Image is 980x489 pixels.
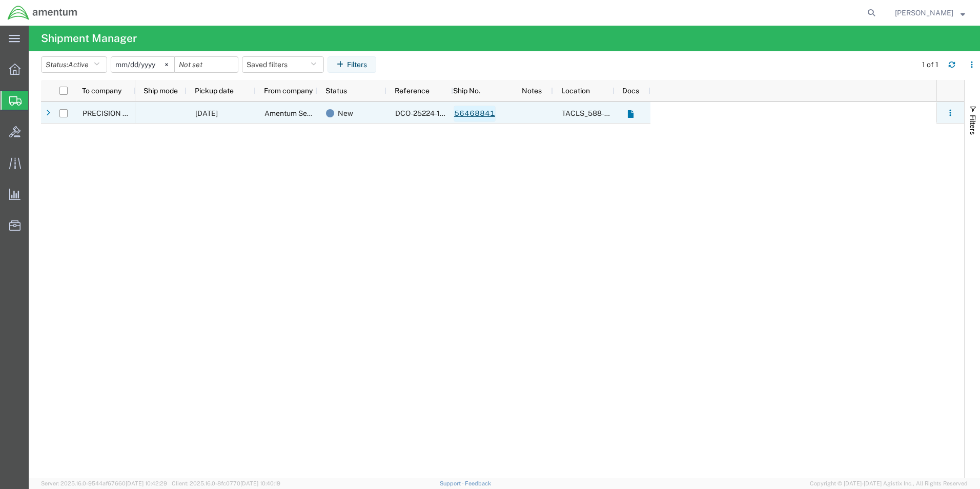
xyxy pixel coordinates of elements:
[242,56,324,73] button: Saved filters
[922,59,940,70] div: 1 of 1
[111,57,174,72] input: Not set
[622,87,639,95] span: Docs
[969,115,977,135] span: Filters
[41,26,137,51] h4: Shipment Manager
[561,87,590,95] span: Location
[144,87,178,95] span: Ship mode
[328,56,376,73] button: Filters
[562,109,705,117] span: TACLS_588-Dothan, AL
[195,87,234,95] span: Pickup date
[454,106,496,122] a: 56468841
[83,109,243,117] span: PRECISION ACCESSORIES AND INSTRUMENTS
[465,480,491,486] a: Feedback
[68,60,89,69] span: Active
[240,480,280,486] span: [DATE] 10:40:19
[41,56,107,73] button: Status:Active
[895,7,953,18] span: Marcus McGuire
[894,7,966,19] button: [PERSON_NAME]
[7,5,78,21] img: logo
[453,87,480,95] span: Ship No.
[41,480,167,486] span: Server: 2025.16.0-9544af67660
[126,480,167,486] span: [DATE] 10:42:29
[82,87,121,95] span: To company
[395,109,462,117] span: DCO-25224-166682
[522,87,542,95] span: Notes
[338,103,353,124] span: New
[440,480,465,486] a: Support
[264,109,341,117] span: Amentum Services, Inc.
[195,109,218,117] span: 08/12/2025
[395,87,430,95] span: Reference
[175,57,238,72] input: Not set
[810,479,968,488] span: Copyright © [DATE]-[DATE] Agistix Inc., All Rights Reserved
[264,87,313,95] span: From company
[172,480,280,486] span: Client: 2025.16.0-8fc0770
[325,87,347,95] span: Status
